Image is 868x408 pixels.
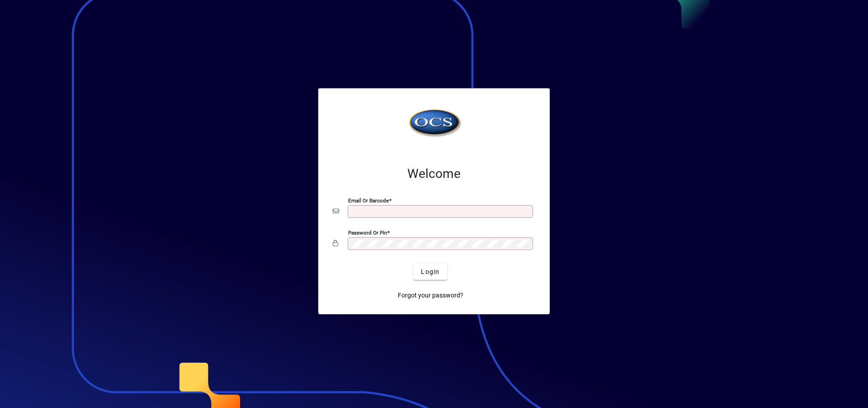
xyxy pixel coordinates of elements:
mat-label: Email or Barcode [348,197,389,204]
span: Login [421,267,439,277]
span: Forgot your password? [398,291,463,300]
a: Forgot your password? [394,287,467,303]
h2: Welcome [333,166,535,182]
mat-label: Password or Pin [348,230,387,236]
button: Login [414,264,447,280]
